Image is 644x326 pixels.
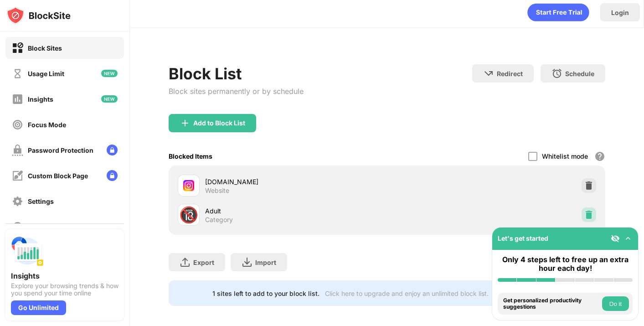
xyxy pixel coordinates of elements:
[193,259,214,266] div: Export
[205,186,229,195] div: Website
[12,221,23,233] img: about-off.svg
[212,290,319,297] div: 1 sites left to add to your block list.
[611,234,620,243] img: eye-not-visible.svg
[12,170,23,181] img: customize-block-page-off.svg
[12,42,23,54] img: block-on.svg
[325,290,489,297] div: Click here to upgrade and enjoy an unlimited block list.
[205,206,387,216] div: Adult
[183,180,194,191] img: favicons
[179,206,198,224] div: 🔞
[12,196,23,207] img: settings-off.svg
[28,95,53,103] div: Insights
[255,259,276,266] div: Import
[503,297,600,310] div: Get personalized productivity suggestions
[28,70,64,78] div: Usage Limit
[11,300,66,315] div: Go Unlimited
[498,255,633,273] div: Only 4 steps left to free up an extra hour each day!
[101,70,118,77] img: new-icon.svg
[12,93,23,105] img: insights-off.svg
[497,70,523,78] div: Redirect
[28,223,47,231] div: About
[28,146,93,154] div: Password Protection
[28,44,62,52] div: Block Sites
[602,296,629,311] button: Do it
[12,119,23,130] img: focus-off.svg
[107,170,118,181] img: lock-menu.svg
[11,271,118,280] div: Insights
[565,70,594,78] div: Schedule
[12,68,23,79] img: time-usage-off.svg
[542,152,588,160] div: Whitelist mode
[205,216,233,224] div: Category
[11,282,118,297] div: Explore your browsing trends & how you spend your time online
[611,9,629,16] div: Login
[6,6,71,25] img: logo-blocksite.svg
[169,87,304,96] div: Block sites permanently or by schedule
[623,234,633,243] img: omni-setup-toggle.svg
[169,64,304,83] div: Block List
[12,145,23,156] img: password-protection-off.svg
[28,121,66,129] div: Focus Mode
[28,197,54,205] div: Settings
[101,95,118,103] img: new-icon.svg
[205,177,387,186] div: [DOMAIN_NAME]
[527,3,589,21] div: animation
[28,172,88,180] div: Custom Block Page
[107,145,118,155] img: lock-menu.svg
[11,235,44,268] img: push-insights.svg
[193,119,245,127] div: Add to Block List
[498,234,548,242] div: Let's get started
[169,152,212,160] div: Blocked Items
